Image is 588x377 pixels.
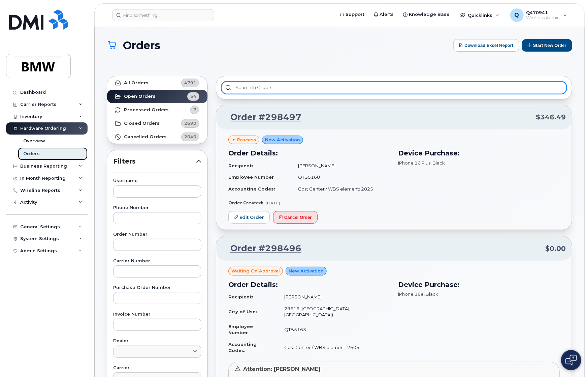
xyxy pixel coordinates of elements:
[107,117,207,130] a: Closed Orders2690
[228,309,257,314] strong: City of Use:
[453,39,519,52] button: Download Excel Report
[107,130,207,144] a: Cancelled Orders2040
[545,244,566,254] span: $0.00
[536,112,566,122] span: $346.49
[107,90,207,103] a: Open Orders54
[107,76,207,90] a: All Orders4791
[113,179,201,183] label: Username
[228,280,390,290] h3: Order Details:
[113,339,201,343] label: Dealer
[292,160,390,172] td: [PERSON_NAME]
[278,321,390,339] td: QTB5163
[124,94,156,99] strong: Open Orders
[278,291,390,303] td: [PERSON_NAME]
[398,160,430,166] span: iPhone 16 Plus
[113,366,201,370] label: Carrier
[292,171,390,183] td: QTB5160
[113,206,201,210] label: Phone Number
[113,156,196,166] span: Filters
[273,211,318,224] button: Cancel Order
[265,137,300,143] span: New Activation
[398,291,424,297] span: iPhone 16e
[228,174,274,180] strong: Employee Number
[113,312,201,317] label: Invoice Number
[124,107,169,113] strong: Processed Orders
[243,366,321,372] span: Attention: [PERSON_NAME]
[398,280,560,290] h3: Device Purchase:
[184,134,196,140] span: 2040
[113,259,201,263] label: Carrier Number
[565,355,577,366] img: Open chat
[222,82,566,94] input: Search in orders
[228,186,275,192] strong: Accounting Codes:
[228,342,257,353] strong: Accounting Codes:
[231,268,280,274] span: Waiting On Approval
[228,148,390,158] h3: Order Details:
[193,107,196,113] span: 7
[113,286,201,290] label: Purchase Order Number
[228,294,253,299] strong: Recipient:
[430,160,445,166] span: , Black
[222,111,301,123] a: Order #298497
[522,39,572,52] button: Start New Order
[123,39,160,51] span: Orders
[184,80,196,86] span: 4791
[113,232,201,237] label: Order Number
[124,80,149,86] strong: All Orders
[278,339,390,356] td: Cost Center / WBS element: 2605
[231,137,256,143] span: in process
[266,200,280,205] span: [DATE]
[228,324,253,336] strong: Employee Number
[424,291,438,297] span: , Black
[278,303,390,321] td: 29615 ([GEOGRAPHIC_DATA], [GEOGRAPHIC_DATA])
[228,211,270,224] a: Edit Order
[222,242,301,255] a: Order #298496
[398,148,560,158] h3: Device Purchase:
[228,163,253,168] strong: Recipient:
[292,183,390,195] td: Cost Center / WBS element: 2825
[124,134,167,140] strong: Cancelled Orders
[289,268,324,274] span: New Activation
[228,200,263,205] strong: Order Created:
[190,93,196,99] span: 54
[124,121,160,126] strong: Closed Orders
[184,120,196,126] span: 2690
[107,103,207,117] a: Processed Orders7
